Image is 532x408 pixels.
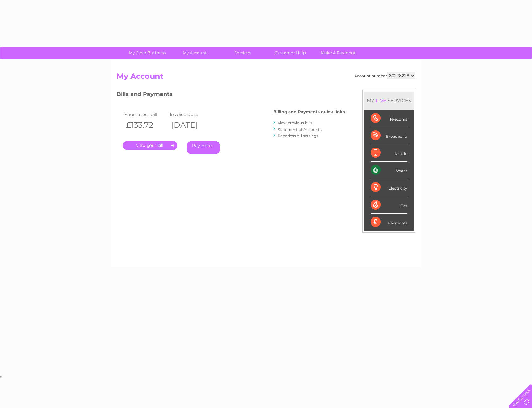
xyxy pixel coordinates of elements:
[374,98,388,104] div: LIVE
[168,110,213,119] td: Invoice date
[364,92,414,110] div: MY SERVICES
[169,47,221,59] a: My Account
[371,127,407,144] div: Broadband
[187,141,220,154] a: Pay Here
[371,214,407,231] div: Payments
[117,90,345,101] h3: Bills and Payments
[217,47,269,59] a: Services
[312,47,364,59] a: Make A Payment
[371,179,407,196] div: Electricity
[168,119,213,132] th: [DATE]
[123,141,177,150] a: .
[273,110,345,114] h4: Billing and Payments quick links
[264,47,316,59] a: Customer Help
[354,72,415,79] div: Account number
[117,72,415,84] h2: My Account
[278,127,322,132] a: Statement of Accounts
[123,110,168,119] td: Your latest bill
[371,110,407,127] div: Telecoms
[371,162,407,179] div: Water
[278,133,318,138] a: Paperless bill settings
[123,119,168,132] th: £133.72
[371,144,407,162] div: Mobile
[121,47,173,59] a: My Clear Business
[278,121,312,125] a: View previous bills
[371,196,407,214] div: Gas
